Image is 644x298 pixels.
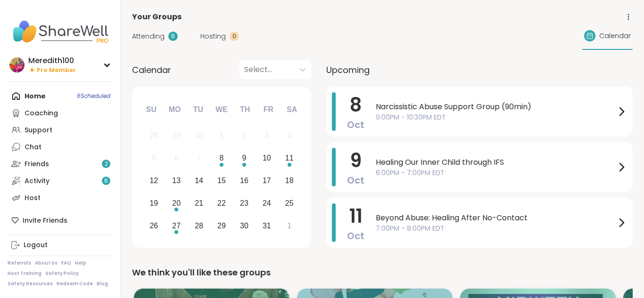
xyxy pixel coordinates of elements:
[211,99,232,120] div: We
[240,197,248,209] div: 23
[234,126,255,146] div: Not available Thursday, October 2nd, 2025
[212,126,232,146] div: Not available Wednesday, October 1st, 2025
[220,152,224,164] div: 8
[258,99,279,120] div: Fr
[25,109,58,118] div: Coaching
[141,99,162,120] div: Su
[281,99,302,120] div: Sa
[347,229,364,242] span: Oct
[61,260,71,266] a: FAQ
[217,219,226,232] div: 29
[195,219,203,232] div: 28
[256,126,277,146] div: Not available Friday, October 3rd, 2025
[142,124,300,237] div: month 2025-10
[45,270,79,277] a: Safety Policy
[212,171,232,191] div: Choose Wednesday, October 15th, 2025
[376,113,616,122] span: 9:00PM - 10:30PM EDT
[263,219,271,232] div: 31
[347,118,364,131] span: Oct
[230,32,239,41] div: 0
[168,32,178,41] div: 6
[279,216,299,236] div: Choose Saturday, November 1st, 2025
[350,147,362,174] span: 9
[149,219,158,232] div: 26
[25,193,41,203] div: Host
[75,260,86,266] a: Help
[256,193,277,213] div: Choose Friday, October 24th, 2025
[234,216,255,236] div: Choose Thursday, October 30th, 2025
[197,152,201,164] div: 7
[144,171,164,191] div: Choose Sunday, October 12th, 2025
[189,171,209,191] div: Choose Tuesday, October 14th, 2025
[256,216,277,236] div: Choose Friday, October 31st, 2025
[189,148,209,169] div: Not available Tuesday, October 7th, 2025
[164,99,185,120] div: Mo
[24,241,48,250] div: Logout
[220,129,224,142] div: 1
[132,64,171,76] span: Calendar
[376,224,616,234] span: 7:00PM - 8:00PM EDT
[279,148,299,169] div: Choose Saturday, October 11th, 2025
[8,138,113,155] a: Chat
[149,129,158,142] div: 28
[8,260,31,266] a: Referrals
[200,32,226,41] span: Hosting
[8,212,113,229] div: Invite Friends
[195,174,203,187] div: 14
[212,216,232,236] div: Choose Wednesday, October 29th, 2025
[172,219,181,232] div: 27
[8,237,113,254] a: Logout
[217,174,226,187] div: 15
[279,171,299,191] div: Choose Saturday, October 18th, 2025
[166,171,187,191] div: Choose Monday, October 13th, 2025
[326,64,370,76] span: Upcoming
[144,193,164,213] div: Choose Sunday, October 19th, 2025
[105,160,108,168] span: 2
[234,148,255,169] div: Choose Thursday, October 9th, 2025
[25,126,52,135] div: Support
[132,266,633,279] div: We think you'll like these groups
[8,189,113,206] a: Host
[174,152,179,164] div: 6
[8,281,53,287] a: Safety Resources
[35,260,58,266] a: About Us
[195,129,203,142] div: 30
[9,57,25,72] img: Meredith100
[279,193,299,213] div: Choose Saturday, October 25th, 2025
[242,152,246,164] div: 9
[25,160,49,169] div: Friends
[57,281,93,287] a: Redeem Code
[8,155,113,172] a: Friends2
[166,148,187,169] div: Not available Monday, October 6th, 2025
[256,148,277,169] div: Choose Friday, October 10th, 2025
[350,92,362,118] span: 8
[132,32,165,41] span: Attending
[188,99,208,120] div: Tu
[152,152,156,164] div: 5
[189,126,209,146] div: Not available Tuesday, September 30th, 2025
[172,197,181,209] div: 20
[8,105,113,121] a: Coaching
[28,56,76,66] div: Meredith100
[132,11,182,23] span: Your Groups
[166,193,187,213] div: Choose Monday, October 20th, 2025
[144,126,164,146] div: Not available Sunday, September 28th, 2025
[376,157,616,168] span: Healing Our Inner Child through IFS
[242,129,246,142] div: 2
[97,281,108,287] a: Blog
[263,197,271,209] div: 24
[285,197,294,209] div: 25
[599,31,631,41] span: Calendar
[279,126,299,146] div: Not available Saturday, October 4th, 2025
[172,174,181,187] div: 13
[195,197,203,209] div: 21
[8,15,113,48] img: ShareWell Nav Logo
[25,143,41,152] div: Chat
[144,216,164,236] div: Choose Sunday, October 26th, 2025
[8,121,113,138] a: Support
[212,193,232,213] div: Choose Wednesday, October 22nd, 2025
[149,197,158,209] div: 19
[212,148,232,169] div: Choose Wednesday, October 8th, 2025
[349,203,363,229] span: 11
[37,66,76,74] span: Pro Member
